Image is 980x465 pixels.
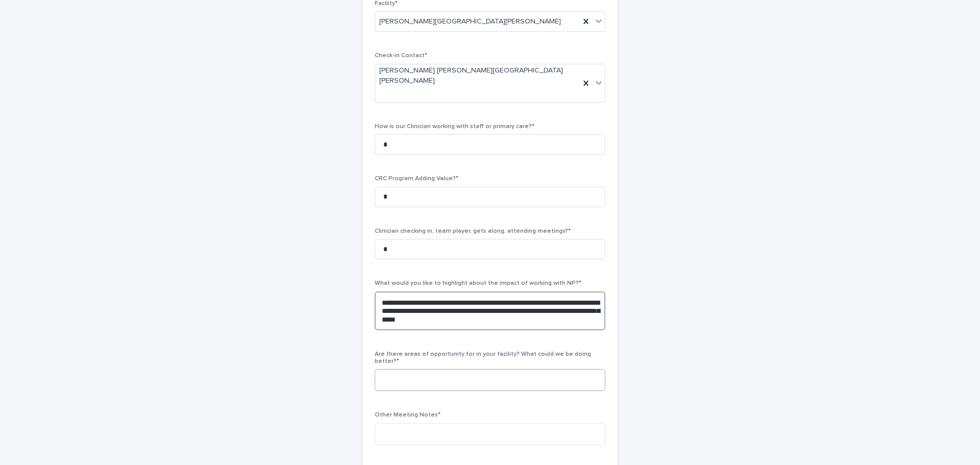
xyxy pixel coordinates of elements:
[375,412,440,418] span: Other Meeting Notes
[375,53,427,59] span: Check-in Contact
[379,16,561,27] span: [PERSON_NAME][GEOGRAPHIC_DATA][PERSON_NAME]
[375,176,458,182] span: CRC Program Adding Value?
[375,228,571,234] span: Clinician checking in, team player, gets along, attending meetings?
[375,124,534,130] span: How is our Clinician working with staff or primary care?
[375,351,591,364] span: Are there areas of opportunity for in your facility? What could we be doing better?
[375,280,581,286] span: What would you like to highlight about the impact of working with NP?
[375,1,398,7] span: Facility
[379,65,576,87] span: [PERSON_NAME] [PERSON_NAME][GEOGRAPHIC_DATA][PERSON_NAME]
